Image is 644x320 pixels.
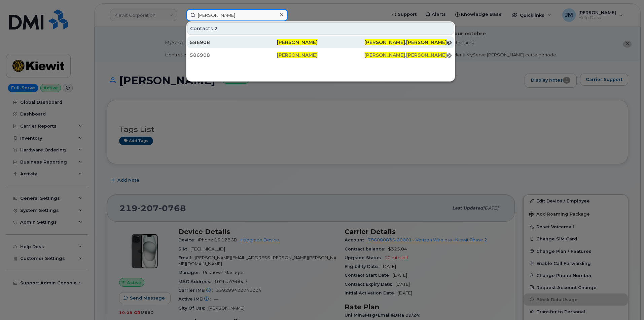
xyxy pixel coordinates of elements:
span: [PERSON_NAME] [406,39,447,45]
span: 2 [214,25,218,32]
div: . @[PERSON_NAME][DOMAIN_NAME] [364,39,452,46]
div: 586908 [190,39,277,46]
a: 586908[PERSON_NAME][PERSON_NAME].[PERSON_NAME]@[PERSON_NAME][DOMAIN_NAME] [187,36,454,48]
div: 586908 [190,52,277,58]
span: [PERSON_NAME] [277,39,318,45]
span: [PERSON_NAME] [277,52,318,58]
span: [PERSON_NAME] [364,52,405,58]
a: 586908[PERSON_NAME][PERSON_NAME].[PERSON_NAME]@[PERSON_NAME][DOMAIN_NAME] [187,49,454,61]
div: Contacts [187,22,454,35]
div: . @[PERSON_NAME][DOMAIN_NAME] [364,52,452,58]
span: [PERSON_NAME] [406,52,447,58]
iframe: Messenger Launcher [615,291,639,315]
span: [PERSON_NAME] [364,39,405,45]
